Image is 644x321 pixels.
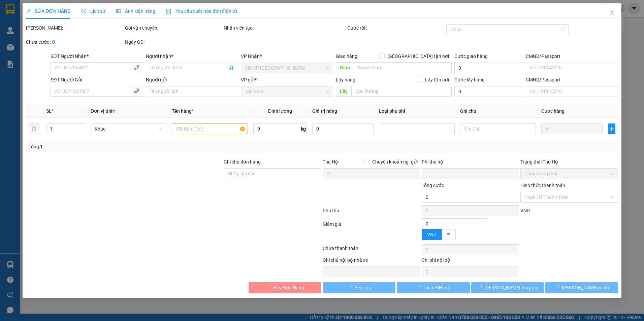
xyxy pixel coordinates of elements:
span: Chuyển khoản ng. gửi [369,158,420,166]
div: Tổng: 1 [29,143,249,150]
span: Yêu cầu xuất hóa đơn điện tử [166,8,237,14]
span: Lấy [336,86,351,97]
label: Hình thức thanh toán [520,183,565,188]
span: Lấy hàng [336,77,355,82]
span: Tên hàng [172,108,194,114]
input: VD: Bàn, Ghế [172,123,248,134]
span: [GEOGRAPHIC_DATA] tận nơi [385,52,452,60]
span: edit [26,9,31,13]
div: Người nhận [146,52,238,60]
div: SĐT Người Nhận [51,52,143,60]
div: Giảm giá [322,220,421,243]
input: Cước lấy hàng [454,86,523,97]
div: Trạng thái Thu Hộ [520,158,618,166]
div: CMND/Passport [526,52,618,60]
span: Giao [336,62,354,73]
span: phone [133,65,139,70]
button: Thêm ĐH mới [397,282,470,293]
div: CMND/Passport [526,76,618,83]
button: Yêu cầu [323,282,395,293]
span: Khác [95,124,162,134]
input: Dọc đường [351,86,452,97]
button: [PERSON_NAME] và In [545,282,618,293]
label: Cước lấy hàng [454,77,485,82]
span: loading [266,285,273,290]
div: Người gửi [146,76,238,83]
span: phone [133,88,139,94]
div: Nhân viên tạo: [224,24,346,32]
span: kg [300,123,307,134]
input: Ghi Chú [460,123,536,134]
span: [PERSON_NAME] thay đổi [484,284,538,291]
span: Cước hàng [541,108,565,114]
div: [PERSON_NAME]: [26,24,124,32]
th: Loại phụ phí [376,105,457,118]
input: Dọc đường [354,62,452,73]
div: Chưa cước : [26,38,124,46]
button: Hủy Đơn Hàng [249,282,321,293]
span: SỬA ĐƠN HÀNG [26,8,71,14]
span: Thêm ĐH mới [423,284,451,291]
span: Hủy Đơn Hàng [273,284,304,291]
span: VND [520,208,530,213]
div: Chi phí nội bộ [422,256,519,266]
button: [PERSON_NAME] thay đổi [471,282,544,293]
span: Tổng cước [422,183,444,188]
span: Đơn vị tính [91,108,116,114]
img: icon [166,9,171,14]
span: Yêu cầu [355,284,371,291]
span: loading [554,285,562,290]
label: Cước giao hàng [454,53,488,59]
span: % [447,232,450,237]
span: user-add [229,65,234,71]
span: picture [116,9,121,13]
span: SL [46,108,52,114]
span: Giá trị hàng [312,108,337,114]
div: Ngày GD: [125,38,223,46]
b: 0 [52,39,55,45]
span: Chọn trạng thái [524,169,614,179]
span: Lấy tận nơi [422,76,452,83]
div: Chưa thanh toán [322,245,421,256]
span: clock-circle [82,9,86,13]
div: Phụ thu [322,207,421,219]
span: Lịch sử [82,8,105,14]
span: Giao hàng [336,53,357,59]
span: Định lượng [268,108,292,114]
button: Close [603,3,621,22]
span: Tân Bình [245,86,329,97]
span: close [609,10,615,15]
th: Ghi chú [457,105,539,118]
input: Ghi chú đơn hàng [224,168,321,179]
button: plus [608,123,615,134]
button: delete [29,123,39,134]
span: Ảnh kiện hàng [116,8,155,14]
div: Gói vận chuyển: [125,24,223,32]
div: VP gửi [241,76,333,83]
span: VP Nhận [241,53,260,59]
label: Ghi chú đơn hàng [224,159,261,165]
input: Cước giao hàng [454,63,523,73]
span: Thu Hộ [323,159,338,165]
div: SĐT Người Gửi [51,76,143,83]
span: loading [347,285,355,290]
span: VND [427,232,437,237]
div: Phí thu hộ [422,158,519,168]
div: Ghi chú nội bộ nhà xe [323,256,420,266]
span: loading [477,285,484,290]
span: loading [415,285,423,290]
div: Cước rồi : [347,24,445,32]
span: [PERSON_NAME] và In [562,284,609,291]
span: plus [608,126,615,132]
input: 0 [541,123,602,134]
